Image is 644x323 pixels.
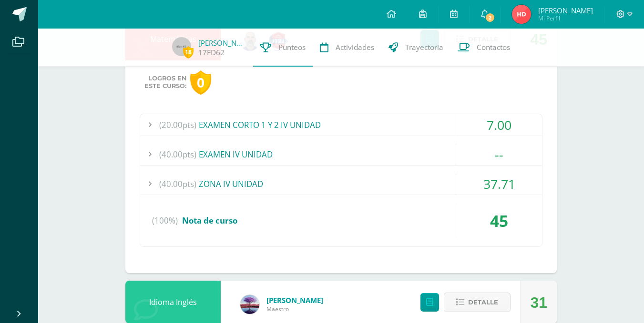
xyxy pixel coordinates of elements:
[266,295,323,305] span: [PERSON_NAME]
[450,29,517,67] a: Contactos
[477,42,510,52] span: Contactos
[456,203,542,239] div: 45
[140,144,542,165] div: EXAMEN IV UNIDAD
[140,114,542,136] div: EXAMEN CORTO 1 Y 2 IV UNIDAD
[468,294,498,311] span: Detalle
[456,144,542,165] div: --
[538,6,593,15] span: [PERSON_NAME]
[253,29,313,67] a: Punteos
[144,75,186,90] span: Logros en este curso:
[313,29,381,67] a: Actividades
[512,5,531,24] img: e35d2b72f9a6fe13e36c461ca2ba1d9c.png
[336,42,374,52] span: Actividades
[240,295,259,314] img: 819dedfd066c28cbca04477d4ebe005d.png
[266,305,323,313] span: Maestro
[456,173,542,195] div: 37.71
[140,173,542,195] div: ZONA IV UNIDAD
[159,114,196,136] span: (20.00pts)
[198,38,246,48] a: [PERSON_NAME]
[172,37,191,56] img: 45x45
[538,14,593,22] span: Mi Perfil
[405,42,443,52] span: Trayectoria
[190,70,211,95] div: 0
[152,203,178,239] span: (100%)
[485,12,495,23] span: 2
[278,42,306,52] span: Punteos
[159,144,196,165] span: (40.00pts)
[183,46,194,58] span: 18
[159,173,196,195] span: (40.00pts)
[444,293,511,312] button: Detalle
[456,114,542,136] div: 7.00
[381,29,450,67] a: Trayectoria
[198,48,225,58] a: 17FD62
[182,215,237,226] span: Nota de curso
